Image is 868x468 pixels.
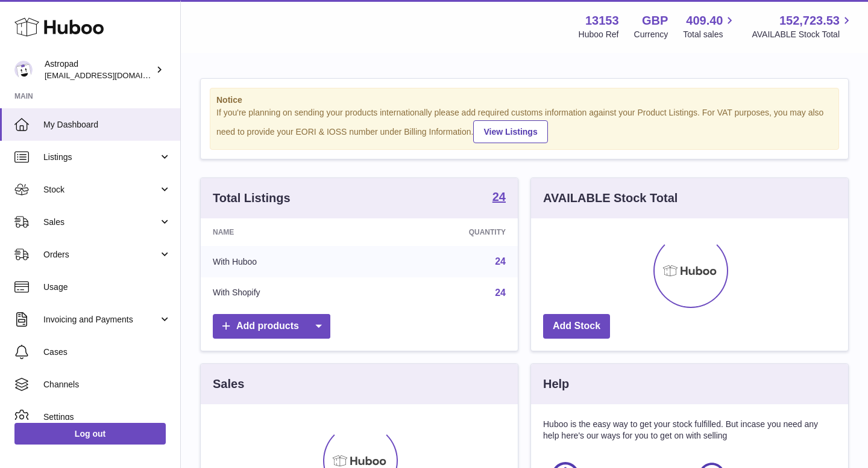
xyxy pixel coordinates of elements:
span: Cases [43,346,171,358]
span: Total sales [683,29,737,40]
h3: Total Listings [213,190,291,206]
a: 24 [495,288,506,298]
span: AVAILABLE Stock Total [752,29,854,40]
strong: 13153 [585,13,619,29]
span: Orders [43,249,159,260]
span: [EMAIL_ADDRESS][DOMAIN_NAME] [45,70,177,80]
div: Currency [634,29,668,40]
a: 24 [492,191,506,205]
a: Log out [14,423,166,445]
h3: AVAILABLE Stock Total [543,190,678,206]
td: With Huboo [201,246,372,277]
a: 152,723.53 AVAILABLE Stock Total [752,13,854,40]
a: View Listings [473,120,547,143]
div: Astropad [45,58,153,81]
span: Sales [43,217,159,228]
p: Huboo is the easy way to get your stock fulfilled. But incase you need any help here's our ways f... [543,419,836,442]
img: matt@astropad.com [14,61,33,79]
span: Channels [43,379,171,390]
th: Quantity [372,218,518,246]
strong: 24 [492,191,506,203]
a: Add Stock [543,314,610,339]
div: If you're planning on sending your products internationally please add required customs informati... [216,107,832,143]
th: Name [201,218,372,246]
span: 409.40 [686,13,723,29]
span: Invoicing and Payments [43,314,159,325]
span: 152,723.53 [779,13,840,29]
div: Huboo Ref [579,29,619,40]
span: Listings [43,152,159,163]
h3: Sales [213,376,244,392]
span: Usage [43,282,171,293]
a: Add products [213,314,330,339]
h3: Help [543,376,569,392]
span: My Dashboard [43,119,171,131]
a: 24 [495,256,506,266]
span: Settings [43,411,171,423]
strong: GBP [642,13,668,29]
td: With Shopify [201,277,372,309]
span: Stock [43,184,159,196]
strong: Notice [216,94,832,106]
a: 409.40 Total sales [683,13,737,40]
